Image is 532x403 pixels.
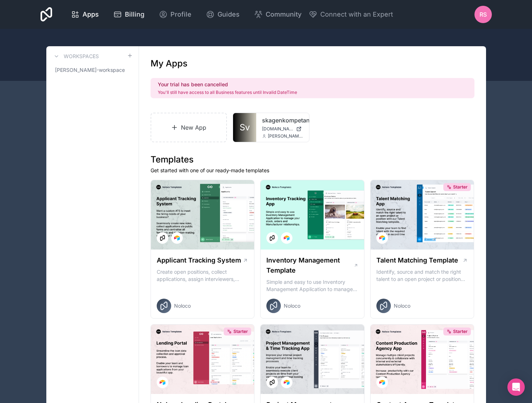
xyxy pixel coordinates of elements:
[174,235,180,241] img: Airtable Logo
[284,302,300,309] span: Noloco
[240,122,250,133] span: Sv
[55,66,125,74] span: [PERSON_NAME]-workspace
[218,9,240,19] span: Guides
[151,58,187,69] h1: My Apps
[65,6,105,22] a: Apps
[153,6,197,22] a: Profile
[507,378,525,396] div: Open Intercom Messenger
[233,113,256,142] a: Sv
[376,255,458,265] h1: Talent Matching Template
[379,235,385,241] img: Airtable Logo
[158,81,297,88] h2: Your trial has been cancelled
[83,9,99,19] span: Apps
[268,133,303,139] span: [PERSON_NAME][EMAIL_ADDRESS][DOMAIN_NAME]
[52,52,99,61] a: Workspaces
[233,329,248,334] span: Starter
[394,302,410,309] span: Noloco
[262,116,303,125] a: skagenkompetanse
[174,302,191,309] span: Noloco
[379,380,385,385] img: Airtable Logo
[453,329,468,334] span: Starter
[64,53,99,60] h3: Workspaces
[320,9,393,19] span: Connect with an Expert
[480,10,487,19] span: RS
[266,278,358,293] p: Simple and easy to use Inventory Management Application to manage your stock, orders and Manufact...
[157,255,241,265] h1: Applicant Tracking System
[158,90,297,95] p: You'll still have access to all Business features until Invalid DateTime
[151,113,227,142] a: New App
[376,268,468,283] p: Identify, source and match the right talent to an open project or position with our Talent Matchi...
[157,268,249,283] p: Create open positions, collect applications, assign interviewers, centralise candidate feedback a...
[309,9,393,19] button: Connect with an Expert
[200,6,245,22] a: Guides
[151,154,474,165] h1: Templates
[52,64,133,77] a: [PERSON_NAME]-workspace
[160,380,165,385] img: Airtable Logo
[170,9,191,19] span: Profile
[107,6,150,22] a: Billing
[262,126,293,132] span: [DOMAIN_NAME]
[453,184,468,190] span: Starter
[284,380,290,385] img: Airtable Logo
[125,9,144,19] span: Billing
[151,167,474,174] p: Get started with one of our ready-made templates
[248,6,307,22] a: Community
[284,235,290,241] img: Airtable Logo
[266,9,301,19] span: Community
[266,255,353,276] h1: Inventory Management Template
[262,126,303,132] a: [DOMAIN_NAME]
